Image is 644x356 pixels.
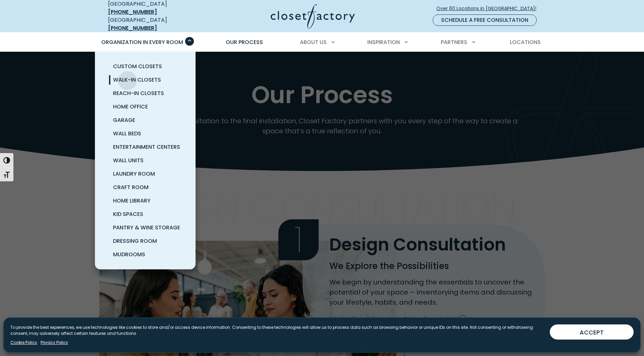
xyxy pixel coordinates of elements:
img: Closet Factory Logo [271,4,355,29]
span: Home Library [113,197,151,205]
span: Craft Room [113,183,149,191]
a: [PHONE_NUMBER] [108,8,157,16]
span: Over 60 Locations in [GEOGRAPHIC_DATA]! [436,5,542,12]
span: Inspiration [367,38,400,46]
span: Wall Units [113,157,144,164]
a: Cookie Policy [10,340,37,346]
ul: Organization in Every Room submenu [95,52,196,269]
span: Dressing Room [113,237,157,245]
span: Kid Spaces [113,210,143,218]
span: Locations [510,38,541,46]
a: Privacy Policy [41,340,68,346]
span: Home Office [113,103,148,110]
span: About Us [300,38,327,46]
p: To provide the best experiences, we use technologies like cookies to store and/or access device i... [10,324,544,337]
a: Schedule a Free Consultation [433,14,537,26]
span: Pantry & Wine Storage [113,224,180,231]
span: Garage [113,116,135,124]
button: ACCEPT [550,324,634,340]
nav: Primary Menu [97,33,547,52]
span: Mudrooms [113,251,145,258]
span: Reach-In Closets [113,89,164,97]
div: [GEOGRAPHIC_DATA] [108,16,205,32]
span: Laundry Room [113,170,155,178]
span: Partners [441,38,467,46]
span: Walk-In Closets [113,76,161,84]
span: Wall Beds [113,130,141,137]
a: [PHONE_NUMBER] [108,24,157,32]
span: Organization in Every Room [101,38,183,46]
span: Custom Closets [113,62,162,70]
span: Entertainment Centers [113,143,180,151]
a: Over 60 Locations in [GEOGRAPHIC_DATA]! [436,3,542,14]
span: Our Process [226,38,263,46]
